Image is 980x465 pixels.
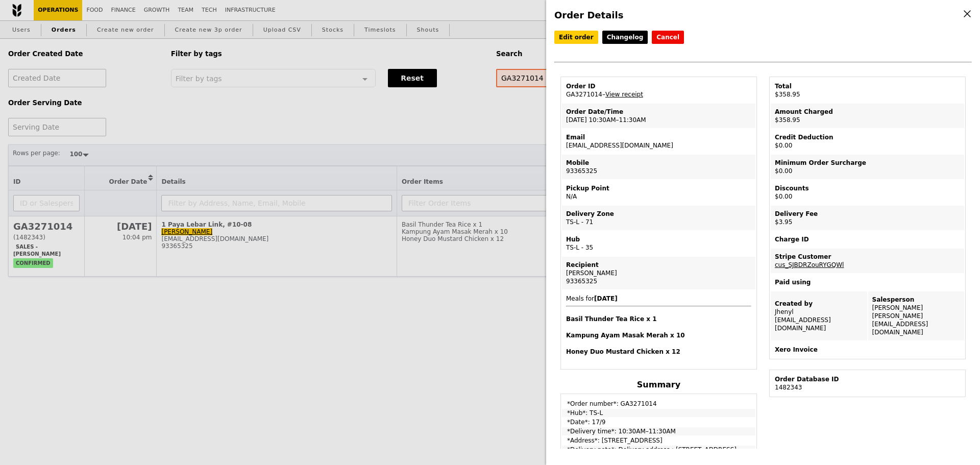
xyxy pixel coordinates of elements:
div: Total [775,82,960,90]
div: Recipient [566,261,751,269]
td: 93365325 [562,155,755,179]
button: Cancel [652,31,684,44]
div: [PERSON_NAME] [566,269,751,277]
b: [DATE] [594,295,618,302]
div: Order Date/Time [566,108,751,116]
td: [DATE] 10:30AM–11:30AM [562,104,755,128]
div: Order Database ID [775,375,960,383]
div: Pickup Point [566,184,751,192]
td: $0.00 [771,155,964,179]
td: $358.95 [771,104,964,128]
td: [PERSON_NAME] [PERSON_NAME][EMAIL_ADDRESS][DOMAIN_NAME] [868,291,965,340]
div: Charge ID [775,235,960,243]
div: Xero Invoice [775,346,960,354]
div: Credit Deduction [775,133,960,141]
span: Order Details [554,10,623,20]
td: *Delivery note*: Delivery address : [STREET_ADDRESS] [562,446,755,454]
td: TS-L - 71 [562,206,755,230]
td: $0.00 [771,180,964,205]
td: *Date*: 17/9 [562,418,755,426]
h4: Kampung Ayam Masak Merah x 10 [566,331,751,339]
div: Discounts [775,184,960,192]
a: Changelog [602,31,648,44]
td: TS-L - 35 [562,231,755,256]
div: Delivery Zone [566,210,751,218]
div: Paid using [775,278,960,286]
div: Stripe Customer [775,253,960,261]
a: cus_SJBDRZouRYGQWl [775,261,844,268]
span: – [602,91,605,98]
td: *Delivery time*: 10:30AM–11:30AM [562,427,755,435]
span: Meals for [566,295,751,356]
td: Jhenyl [EMAIL_ADDRESS][DOMAIN_NAME] [771,291,867,340]
td: GA3271014 [562,78,755,103]
td: *Hub*: TS-L [562,409,755,417]
div: Minimum Order Surcharge [775,159,960,167]
td: 1482343 [771,371,964,396]
td: [EMAIL_ADDRESS][DOMAIN_NAME] [562,129,755,154]
div: Mobile [566,159,751,167]
div: Amount Charged [775,108,960,116]
a: Edit order [554,31,598,44]
td: N/A [562,180,755,205]
h4: Summary [560,380,757,389]
div: Created by [775,300,863,308]
a: View receipt [605,91,643,98]
div: 93365325 [566,277,751,285]
div: Delivery Fee [775,210,960,218]
h4: Basil Thunder Tea Rice x 1 [566,315,751,323]
div: Salesperson [872,296,961,304]
td: *Address*: [STREET_ADDRESS] [562,436,755,445]
td: $3.95 [771,206,964,230]
td: $358.95 [771,78,964,103]
h4: Honey Duo Mustard Chicken x 12 [566,348,751,356]
td: *Order number*: GA3271014 [562,395,755,408]
div: Order ID [566,82,751,90]
div: Email [566,133,751,141]
td: $0.00 [771,129,964,154]
div: Hub [566,235,751,243]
